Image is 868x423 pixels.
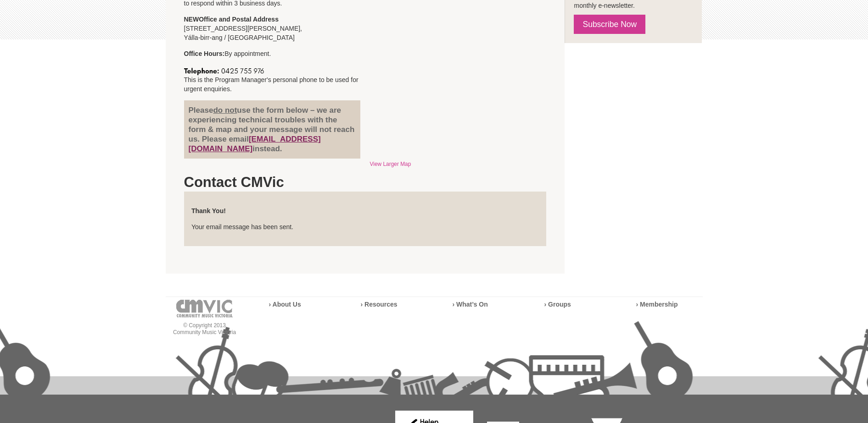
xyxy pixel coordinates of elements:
a: Subscribe Now [574,15,645,34]
strong: NEW Office and Postal Address [184,16,279,23]
p: [STREET_ADDRESS][PERSON_NAME], Yálla-birr-ang / [GEOGRAPHIC_DATA] [184,15,361,42]
h4: Please use the form below – we are experiencing technical troubles with the form & map and your m... [189,105,356,154]
p: This is the Program Manager's personal phone to be used for urgent enquiries. [184,65,361,93]
a: › What’s On [453,301,488,308]
p: Your email message has been sent. [184,222,539,231]
p: © Copyright 2013 Community Music Victoria [166,322,244,336]
img: cmvic-logo-footer.png [176,300,233,318]
a: › Resources [361,301,398,308]
a: [EMAIL_ADDRESS][DOMAIN_NAME] [189,135,321,153]
strong: Thank You! [191,207,226,214]
a: View Larger Map [370,161,411,167]
p: By appointment. [184,49,361,58]
a: › About Us [269,301,301,308]
strong: Office Hours: [184,50,225,57]
a: › Groups [544,301,571,308]
h1: Contact CMVic [184,173,547,192]
a: › Membership [636,301,678,308]
u: do not [213,106,237,115]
